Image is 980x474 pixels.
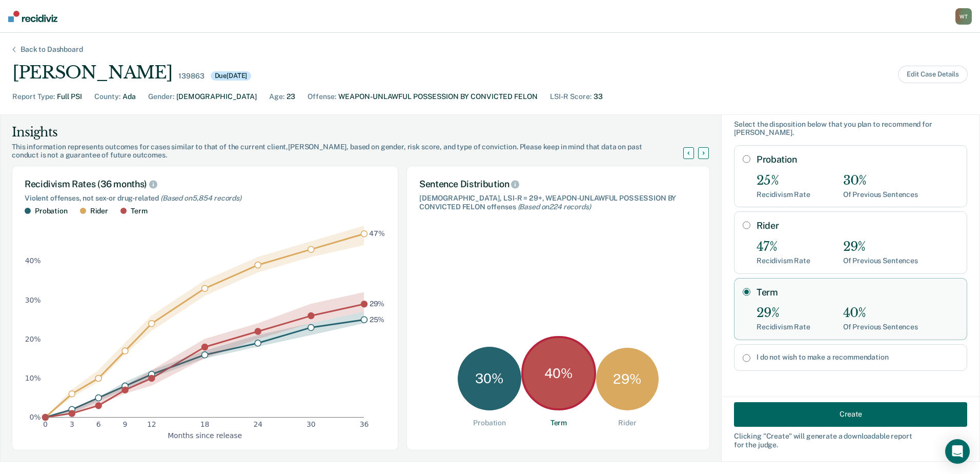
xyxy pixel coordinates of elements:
text: 47% [369,229,385,238]
text: 0% [30,413,41,421]
text: 24 [253,420,262,428]
div: Select the disposition below that you plan to recommend for [PERSON_NAME] . [734,120,967,137]
div: Open Intercom Messenger [945,439,970,464]
div: Offense : [308,91,336,102]
div: Insights [12,124,696,141]
div: Of Previous Sentences [843,323,918,331]
text: 29% [370,300,385,308]
text: Months since release [168,431,242,439]
text: 12 [147,420,156,428]
div: Clicking " Create " will generate a downloadable report for the judge. [734,431,967,449]
div: 29% [757,306,810,321]
text: 25% [370,315,385,323]
div: Gender : [148,91,174,102]
div: 23 [287,91,295,102]
div: Probation [473,419,506,427]
label: Probation [757,154,958,165]
div: Recidivism Rate [757,323,810,331]
div: 40 % [521,336,596,410]
g: y-axis tick label [25,256,41,421]
text: 30% [25,295,41,304]
div: Recidivism Rate [757,256,810,265]
span: (Based on 5,854 records ) [160,194,241,202]
text: 36 [360,420,369,428]
div: 139863 [178,72,204,81]
div: 40% [843,306,918,321]
div: 33 [594,91,603,102]
g: area [45,226,364,417]
div: Of Previous Sentences [843,190,918,199]
div: [DEMOGRAPHIC_DATA] [176,91,257,102]
text: 3 [70,420,74,428]
div: Due [DATE] [211,71,252,81]
label: I do not wish to make a recommendation [757,353,958,362]
div: Back to Dashboard [8,45,95,54]
g: text [369,229,385,323]
div: 30% [843,173,918,188]
div: Recidivism Rate [757,190,810,199]
div: [DEMOGRAPHIC_DATA], LSI-R = 29+, WEAPON-UNLAWFUL POSSESSION BY CONVICTED FELON offenses [419,194,697,211]
div: Term [550,419,567,427]
text: 10% [25,373,41,382]
div: 47% [757,240,810,254]
div: Probation [35,207,68,215]
button: Edit Case Details [898,66,968,83]
text: 40% [25,256,41,265]
div: Recidivism Rates (36 months) [25,179,385,190]
text: 0 [43,420,48,428]
div: Full PSI [57,91,82,102]
div: LSI-R Score : [550,91,591,102]
div: Age : [269,91,284,102]
text: 9 [123,420,128,428]
div: Rider [90,207,108,215]
div: WEAPON-UNLAWFUL POSSESSION BY CONVICTED FELON [338,91,538,102]
div: Term [131,207,147,215]
g: x-axis tick label [43,420,369,428]
text: 20% [25,334,41,343]
g: x-axis label [168,431,242,439]
div: Of Previous Sentences [843,256,918,265]
div: Violent offenses, not sex- or drug-related [25,194,385,203]
div: Ada [122,91,136,102]
div: [PERSON_NAME] [12,62,172,83]
div: W T [955,8,972,25]
div: County : [94,91,120,102]
div: Report Type : [12,91,55,102]
div: Rider [618,419,636,427]
div: Sentence Distribution [419,179,697,190]
span: (Based on 224 records ) [518,203,591,211]
text: 18 [200,420,210,428]
div: 25% [757,173,810,188]
button: Create [734,402,967,426]
div: This information represents outcomes for cases similar to that of the current client, [PERSON_NAM... [12,143,696,160]
button: WT [955,8,972,25]
label: Term [757,287,958,298]
img: Recidiviz [8,11,57,22]
text: 30 [307,420,316,428]
div: 29% [843,240,918,254]
div: 29 % [596,348,659,410]
label: Rider [757,220,958,231]
div: 30 % [458,347,521,410]
text: 6 [96,420,101,428]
